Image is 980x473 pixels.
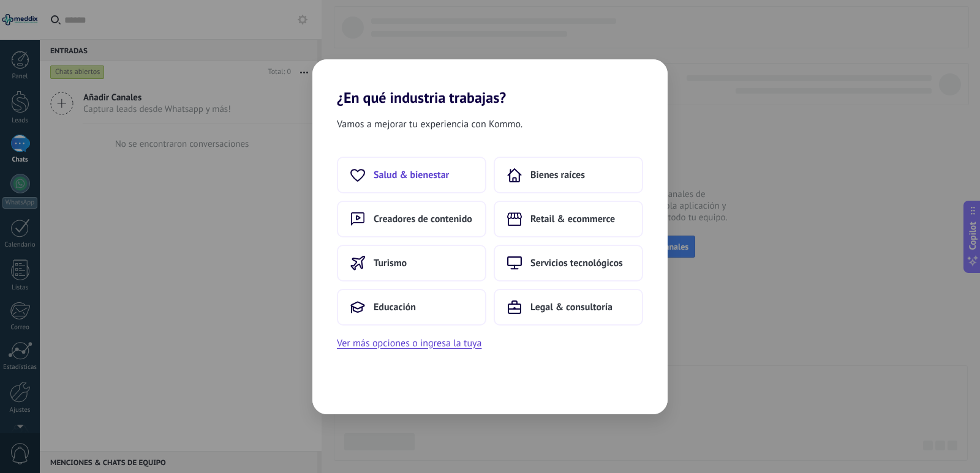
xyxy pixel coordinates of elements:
span: Creadores de contenido [374,213,472,225]
button: Bienes raíces [494,157,643,193]
span: Legal & consultoría [530,301,612,313]
button: Ver más opciones o ingresa la tuya [337,335,481,351]
span: Vamos a mejorar tu experiencia con Kommo. [337,116,522,132]
span: Servicios tecnológicos [530,257,623,269]
h2: ¿En qué industria trabajas? [312,59,668,106]
span: Retail & ecommerce [530,213,615,225]
button: Turismo [337,245,486,281]
span: Bienes raíces [530,169,585,181]
span: Turismo [374,257,407,269]
button: Salud & bienestar [337,157,486,193]
button: Legal & consultoría [494,289,643,326]
span: Salud & bienestar [374,169,449,181]
button: Creadores de contenido [337,201,486,237]
span: Educación [374,301,416,313]
button: Retail & ecommerce [494,201,643,237]
button: Educación [337,289,486,326]
button: Servicios tecnológicos [494,245,643,281]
